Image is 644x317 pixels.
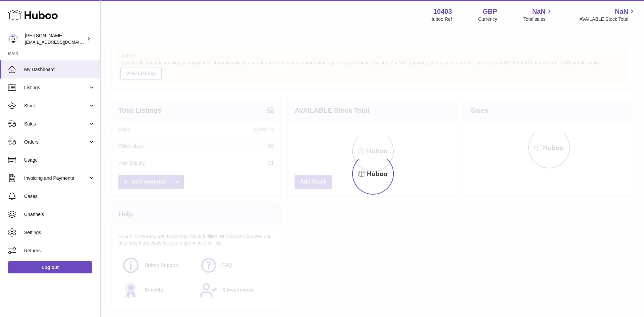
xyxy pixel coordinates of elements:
span: Orders [24,139,88,145]
span: NaN [532,7,545,16]
strong: 10403 [433,7,452,16]
span: Listings [24,85,88,91]
span: Channels [24,211,95,218]
a: NaN AVAILABLE Stock Total [579,7,636,22]
div: Huboo Ref [430,16,452,22]
span: Stock [24,103,88,109]
img: internalAdmin-10403@internal.huboo.com [8,34,18,44]
div: Currency [478,16,497,22]
strong: GBP [483,7,497,16]
a: Log out [8,261,92,273]
span: Cases [24,193,95,200]
span: Total sales [523,16,553,22]
span: Returns [24,248,95,254]
span: Invoicing and Payments [24,175,88,181]
span: My Dashboard [24,66,95,73]
span: Usage [24,157,95,163]
span: Sales [24,121,88,127]
span: NaN [615,7,628,16]
span: AVAILABLE Stock Total [579,16,636,22]
a: NaN Total sales [523,7,553,22]
div: [PERSON_NAME] [25,33,85,45]
span: [EMAIL_ADDRESS][DOMAIN_NAME] [25,39,99,45]
span: Settings [24,229,95,236]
